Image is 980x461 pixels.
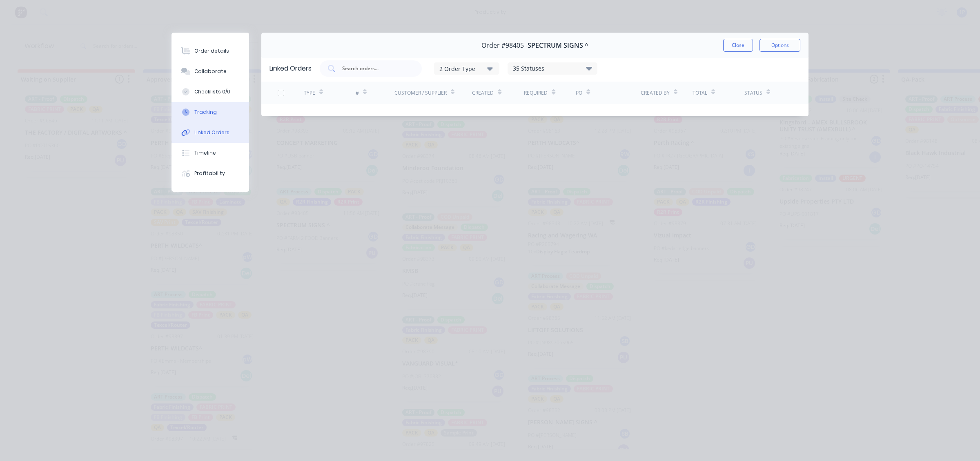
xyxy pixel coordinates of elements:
div: Tracking [194,109,217,116]
button: Order details [171,41,249,61]
span: SPECTRUM SIGNS ^ [528,42,588,49]
div: Profitability [194,170,225,177]
div: Linked Orders [194,129,229,136]
button: Close [723,39,753,52]
div: TYPE [304,89,315,97]
button: Collaborate [171,61,249,82]
div: Created By [641,89,670,97]
div: Collaborate [194,68,227,75]
button: 2 Order Type [434,62,499,75]
button: Tracking [171,102,249,122]
div: Checklists 0/0 [194,88,230,95]
span: Order #98405 - [481,42,528,49]
div: 2 Order Type [439,64,494,73]
input: Search orders... [341,64,409,73]
button: Checklists 0/0 [171,82,249,102]
div: Status [744,89,762,97]
div: PO [576,89,582,97]
button: Profitability [171,163,249,184]
div: 35 Statuses [508,64,597,73]
div: Total [693,89,707,97]
div: # [356,89,359,97]
button: Options [759,39,800,52]
div: Linked Orders [269,64,312,73]
button: Linked Orders [171,122,249,143]
div: Order details [194,47,229,55]
div: Timeline [194,149,216,157]
div: Created [472,89,494,97]
div: Required [524,89,548,97]
div: Customer / Supplier [394,89,447,97]
button: Timeline [171,143,249,163]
